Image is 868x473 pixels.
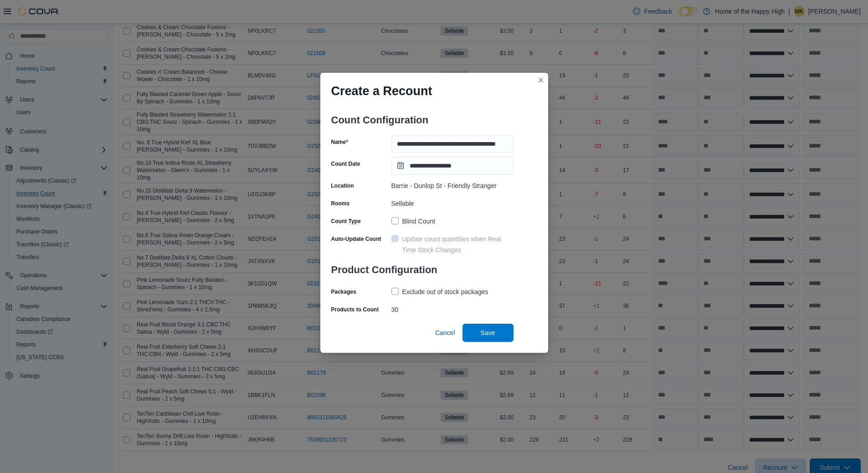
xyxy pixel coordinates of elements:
label: Packages [331,288,356,295]
label: Count Type [331,218,361,225]
div: Sellable [391,196,514,207]
h3: Count Configuration [331,106,514,135]
label: Rooms [331,200,350,207]
input: Press the down key to open a popover containing a calendar. [391,157,514,175]
h3: Product Configuration [331,255,514,285]
div: Barrie - Dunlop St - Friendly Stranger [391,178,514,189]
label: Count Date [331,160,360,168]
button: Cancel [431,324,459,342]
span: Save [481,328,495,337]
button: Closes this modal window [535,75,546,86]
label: Products to Count [331,306,379,313]
label: Auto-Update Count [331,235,381,243]
div: Blind Count [402,216,435,227]
div: Update count quantities when Real Time Stock Changes [402,234,514,255]
div: Exclude out of stock packages [402,286,488,297]
label: Location [331,182,354,189]
label: Name [331,138,348,146]
div: 30 [391,302,514,313]
span: Cancel [435,328,455,337]
h1: Create a Recount [331,84,432,98]
button: Save [462,324,514,342]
